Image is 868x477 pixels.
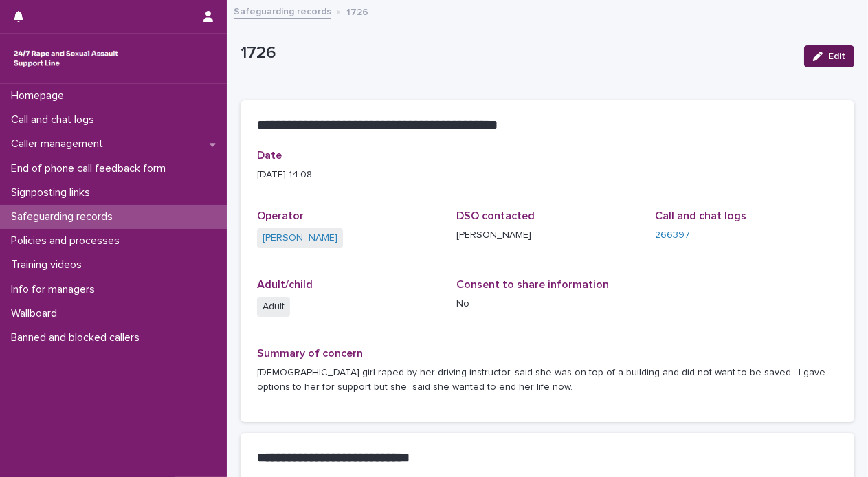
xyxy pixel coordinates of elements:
span: Adult/child [257,279,313,290]
p: Policies and processes [5,234,131,247]
p: Info for managers [5,283,106,296]
button: Edit [804,45,854,67]
p: End of phone call feedback form [5,162,177,175]
p: Safeguarding records [5,210,124,223]
a: [PERSON_NAME] [263,231,337,245]
p: 1726 [346,3,368,19]
p: Call and chat logs [5,113,105,126]
p: Signposting links [5,186,101,199]
a: Safeguarding records [234,3,331,19]
span: Consent to share information [456,279,609,290]
span: Summary of concern [257,348,363,359]
p: Banned and blocked callers [5,331,151,344]
p: [PERSON_NAME] [456,228,639,243]
p: Homepage [5,89,75,102]
span: Date [257,150,282,161]
p: Caller management [5,137,114,151]
span: Call and chat logs [655,210,746,221]
span: DSO contacted [456,210,535,221]
p: [DEMOGRAPHIC_DATA] girl raped by her driving instructor, said she was on top of a building and di... [257,366,838,395]
span: Operator [257,210,304,221]
p: 1726 [241,43,793,63]
p: Wallboard [5,307,68,320]
p: No [456,297,639,311]
span: Adult [257,297,290,317]
p: [DATE] 14:08 [257,168,838,182]
img: rhQMoQhaT3yELyF149Cw [11,45,121,72]
a: 266397 [655,228,690,243]
span: Edit [828,52,845,61]
p: Training videos [5,258,93,271]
